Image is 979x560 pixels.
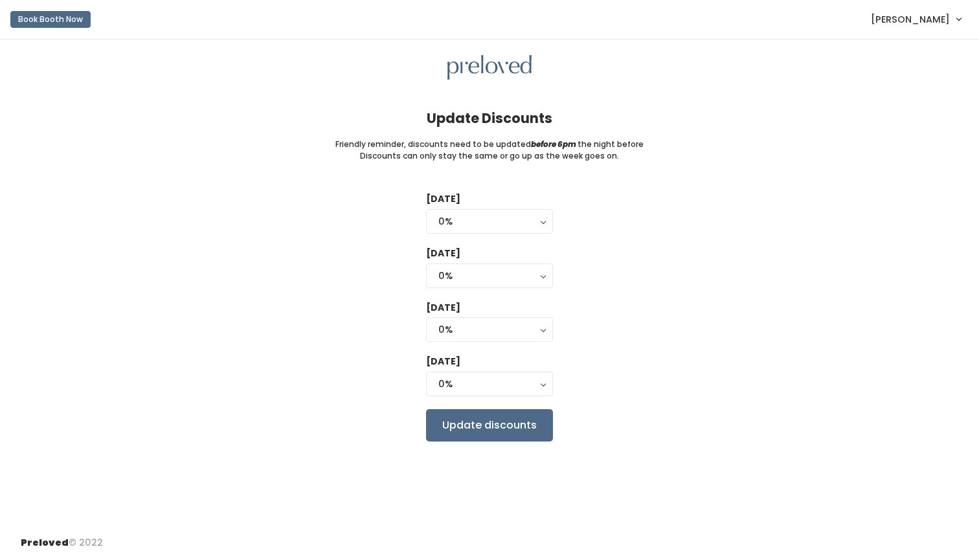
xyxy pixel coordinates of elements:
small: Friendly reminder, discounts need to be updated the night before [335,139,644,150]
a: Book Booth Now [10,5,91,34]
i: before 6pm [531,139,576,150]
div: © 2022 [21,526,103,550]
button: Book Booth Now [10,11,91,28]
span: [PERSON_NAME] [871,12,950,27]
div: 0% [438,322,541,337]
div: 0% [438,269,541,283]
a: [PERSON_NAME] [858,5,974,33]
button: 0% [426,372,553,396]
span: Preloved [21,536,69,549]
label: [DATE] [426,192,460,206]
div: 0% [438,377,541,391]
small: Discounts can only stay the same or go up as the week goes on. [360,150,619,162]
button: 0% [426,263,553,288]
div: 0% [438,214,541,229]
h4: Update Discounts [427,111,552,126]
button: 0% [426,317,553,342]
label: [DATE] [426,301,460,315]
label: [DATE] [426,355,460,368]
img: preloved logo [447,55,532,80]
button: 0% [426,209,553,234]
label: [DATE] [426,247,460,260]
input: Update discounts [426,409,553,442]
